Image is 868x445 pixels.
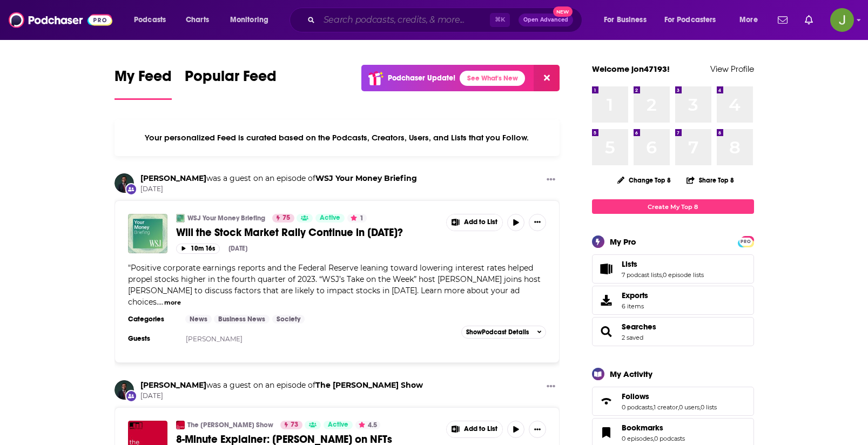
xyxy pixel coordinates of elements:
[140,392,423,401] span: [DATE]
[176,214,185,223] a: WSJ Your Money Briefing
[447,214,503,231] button: Show More Button
[319,11,490,29] input: Search podcasts, credits, & more...
[830,8,854,32] button: Show profile menu
[657,11,732,29] button: open menu
[622,403,652,411] a: 0 podcasts
[272,214,294,223] a: 75
[179,11,216,29] a: Charts
[128,214,167,253] img: Will the Stock Market Rally Continue in 2024?
[187,214,265,223] a: WSJ Your Money Briefing
[523,17,568,23] span: Open Advanced
[461,326,547,339] button: ShowPodcast Details
[596,425,617,440] a: Bookmarks
[739,238,752,246] span: PRO
[542,173,560,187] button: Show More Button
[115,380,134,400] img: Dion Rabouin
[185,67,277,92] span: Popular Feed
[490,13,510,27] span: ⌘ K
[140,380,206,390] a: Dion Rabouin
[596,324,617,339] a: Searches
[9,10,112,30] img: Podchaser - Follow, Share and Rate Podcasts
[592,387,754,416] span: Follows
[185,315,212,323] a: News
[622,334,643,341] a: 2 saved
[115,173,134,193] img: Dion Rabouin
[732,11,771,29] button: open menu
[710,64,754,74] a: View Profile
[176,421,185,429] a: The Brian Lehrer Show
[315,173,417,183] a: WSJ Your Money Briefing
[125,183,137,195] div: New Appearance
[115,67,172,100] a: My Feed
[115,67,172,92] span: My Feed
[622,392,649,401] span: Follows
[388,73,455,83] p: Podchaser Update!
[773,11,792,29] a: Show notifications dropdown
[699,403,701,411] span: ,
[622,302,648,310] span: 6 items
[347,214,367,223] button: 1
[134,12,166,28] span: Podcasts
[128,263,541,307] span: Positive corporate earnings reports and the Federal Reserve leaning toward lowering interest rate...
[654,403,678,411] a: 1 creator
[464,425,497,433] span: Add to List
[115,119,560,156] div: Your personalized Feed is curated based on the Podcasts, Creators, Users, and Lists that you Follow.
[447,421,503,437] button: Show More Button
[592,254,754,284] span: Lists
[622,435,653,442] a: 0 episodes
[739,12,758,28] span: More
[280,421,302,429] a: 73
[187,421,273,429] a: The [PERSON_NAME] Show
[662,271,663,279] span: ,
[592,199,754,214] a: Create My Top 8
[315,380,423,390] a: The Brian Lehrer Show
[654,435,685,442] a: 0 podcasts
[596,293,617,308] span: Exports
[228,245,247,252] div: [DATE]
[300,8,593,32] div: Search podcasts, credits, & more...
[596,11,660,29] button: open menu
[529,214,546,231] button: Show More Button
[678,403,679,411] span: ,
[230,12,268,28] span: Monitoring
[604,12,647,28] span: For Business
[622,423,685,433] a: Bookmarks
[328,420,348,430] span: Active
[176,244,220,254] button: 10m 16s
[128,334,177,343] h3: Guests
[622,259,704,269] a: Lists
[185,67,277,100] a: Popular Feed
[164,298,181,307] button: more
[663,271,704,279] a: 0 episode lists
[519,14,573,26] button: Open AdvancedNew
[466,328,529,336] span: Show Podcast Details
[324,421,353,429] a: Active
[128,315,177,323] h3: Categories
[460,71,525,86] a: See What's New
[592,64,670,74] a: Welcome jon47193!
[686,170,735,191] button: Share Top 8
[622,322,656,332] a: Searches
[140,173,417,184] h3: was a guest on an episode of
[622,423,663,433] span: Bookmarks
[592,317,754,346] span: Searches
[272,315,305,323] a: Society
[679,403,699,411] a: 0 users
[464,218,497,226] span: Add to List
[622,291,648,300] span: Exports
[223,11,282,29] button: open menu
[610,369,652,379] div: My Activity
[128,263,541,307] span: "
[553,6,573,17] span: New
[214,315,270,323] a: Business News
[800,11,817,29] a: Show notifications dropdown
[186,335,243,343] a: [PERSON_NAME]
[315,214,345,223] a: Active
[176,226,439,239] a: Will the Stock Market Rally Continue in [DATE]?
[622,259,637,269] span: Lists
